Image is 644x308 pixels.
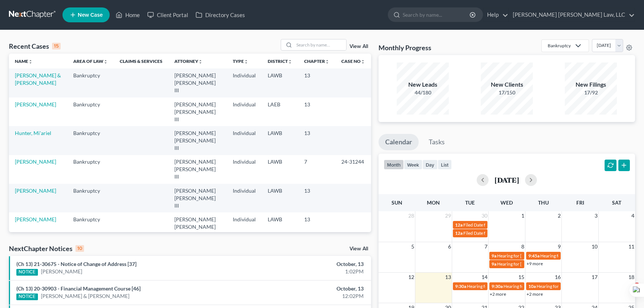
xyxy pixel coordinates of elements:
[15,101,56,108] a: [PERSON_NAME]
[438,160,452,170] button: list
[227,155,262,184] td: Individual
[565,89,617,96] div: 17/92
[52,43,61,49] div: 15
[540,253,598,259] span: Hearing for [PERSON_NAME]
[78,12,103,18] span: New Case
[503,283,626,289] span: Hearing for [US_STATE] Safety Association of Timbermen - Self I
[253,285,364,292] div: October, 13
[619,283,637,301] iframe: Intercom live chat
[262,155,298,184] td: LAWB
[497,253,555,259] span: Hearing for [PERSON_NAME]
[444,211,452,220] span: 29
[397,80,449,89] div: New Leads
[495,176,519,184] h2: [DATE]
[500,199,513,206] span: Wed
[253,268,364,275] div: 1:02PM
[168,212,227,241] td: [PERSON_NAME] [PERSON_NAME] III
[262,126,298,155] td: LAWB
[16,293,38,300] div: NOTICE
[15,130,51,136] a: Hunter, Mi'ariel
[481,89,533,96] div: 17/150
[361,60,365,64] i: unfold_more
[28,60,33,64] i: unfold_more
[455,283,466,289] span: 9:30a
[15,72,61,86] a: [PERSON_NAME] & [PERSON_NAME]
[631,211,635,220] span: 4
[350,44,368,49] a: View All
[325,60,329,64] i: unfold_more
[350,246,368,251] a: View All
[447,242,452,251] span: 6
[492,283,503,289] span: 9:30a
[490,291,506,297] a: +2 more
[455,230,463,236] span: 12a
[455,222,463,228] span: 12a
[537,283,595,289] span: Hearing for [PERSON_NAME]
[422,160,438,170] button: day
[628,273,635,282] span: 18
[397,89,449,96] div: 44/180
[527,291,543,297] a: +2 more
[594,211,598,220] span: 3
[168,184,227,212] td: [PERSON_NAME] [PERSON_NAME] III
[15,58,33,64] a: Nameunfold_more
[227,97,262,126] td: Individual
[298,184,335,212] td: 13
[227,126,262,155] td: Individual
[304,58,329,64] a: Chapterunfold_more
[67,212,114,241] td: Bankruptcy
[192,8,249,22] a: Directory Cases
[527,261,543,266] a: +9 more
[492,261,496,267] span: 9a
[294,39,346,50] input: Search by name...
[403,8,471,22] input: Search by name...
[298,212,335,241] td: 13
[298,126,335,155] td: 13
[67,68,114,97] td: Bankruptcy
[144,8,192,22] a: Client Portal
[67,184,114,212] td: Bankruptcy
[168,97,227,126] td: [PERSON_NAME] [PERSON_NAME] III
[392,199,402,206] span: Sun
[484,242,488,251] span: 7
[41,268,82,275] a: [PERSON_NAME]
[509,8,635,22] a: [PERSON_NAME] [PERSON_NAME] Law, LLC
[16,269,38,276] div: NOTICE
[168,155,227,184] td: [PERSON_NAME] [PERSON_NAME] III
[528,283,536,289] span: 10a
[634,283,640,289] span: 4
[463,230,525,236] span: Filed Date for [PERSON_NAME]
[262,184,298,212] td: LAWB
[384,160,404,170] button: month
[16,261,136,267] a: (Ch 13) 21-30675 - Notice of Change of Address [37]
[427,199,440,206] span: Mon
[253,292,364,300] div: 12:02PM
[591,242,598,251] span: 10
[262,212,298,241] td: LAWB
[528,253,540,259] span: 9:45a
[198,60,203,64] i: unfold_more
[9,42,61,51] div: Recent Cases
[298,155,335,184] td: 7
[481,80,533,89] div: New Clients
[341,58,365,64] a: Case Nounfold_more
[481,211,488,220] span: 30
[408,211,415,220] span: 28
[628,242,635,251] span: 11
[114,54,168,68] th: Claims & Services
[75,245,84,252] div: 10
[227,184,262,212] td: Individual
[67,126,114,155] td: Bankruptcy
[262,68,298,97] td: LAWB
[67,97,114,126] td: Bankruptcy
[591,273,598,282] span: 17
[168,68,227,97] td: [PERSON_NAME] [PERSON_NAME] III
[548,42,571,49] div: Bankruptcy
[422,134,451,150] a: Tasks
[576,199,584,206] span: Fri
[253,260,364,268] div: October, 13
[227,68,262,97] td: Individual
[538,199,549,206] span: Thu
[168,126,227,155] td: [PERSON_NAME] [PERSON_NAME] III
[227,212,262,241] td: Individual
